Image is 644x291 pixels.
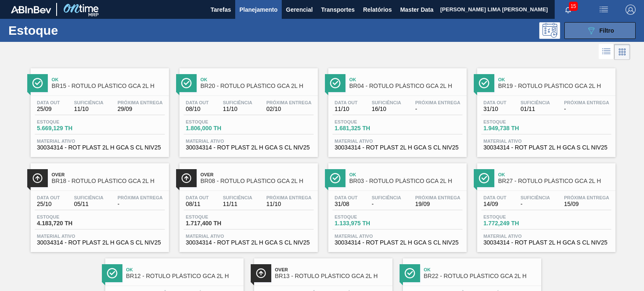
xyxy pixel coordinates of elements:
[564,195,609,200] span: Próxima Entrega
[335,139,460,144] span: Material ativo
[186,144,312,151] span: 30034314 - ROT PLAST 2L H GCA S CL NIV25
[266,106,312,112] span: 02/10
[539,22,560,39] div: Pogramando: nenhum usuário selecionado
[52,83,165,89] span: BR15 - RÓTULO PLÁSTICO GCA 2L H
[117,106,163,112] span: 29/09
[483,106,506,112] span: 31/10
[498,172,611,177] span: Ok
[32,78,43,88] img: Ícone
[74,106,103,112] span: 11/10
[37,144,163,151] span: 30034314 - ROT PLAST 2L H GCA S CL NIV25
[24,157,173,252] a: ÍconeOverBR18 - RÓTULO PLÁSTICO GCA 2L HData out25/10Suficiência05/11Próxima Entrega-Estoque4.183...
[483,144,609,151] span: 30034314 - ROT PLAST 2L H GCA S CL NIV25
[569,2,578,11] span: 15
[117,100,163,105] span: Próxima Entrega
[479,173,489,183] img: Ícone
[37,239,163,246] span: 30034314 - ROT PLAST 2L H GCA S CL NIV25
[483,119,542,124] span: Estoque
[335,214,393,219] span: Estoque
[200,83,314,89] span: BR20 - RÓTULO PLÁSTICO GCA 2L H
[37,234,163,239] span: Material ativo
[471,62,620,157] a: ÍconeOkBR19 - RÓTULO PLÁSTICO GCA 2L HData out31/10Suficiência01/11Próxima Entrega-Estoque1.949,7...
[37,139,163,144] span: Material ativo
[186,106,209,112] span: 08/10
[415,100,460,105] span: Próxima Entrega
[186,100,209,105] span: Data out
[24,62,173,157] a: ÍconeOkBR15 - RÓTULO PLÁSTICO GCA 2L HData out25/09Suficiência11/10Próxima Entrega29/09Estoque5.6...
[37,106,60,112] span: 25/09
[223,201,252,207] span: 11/11
[37,214,96,219] span: Estoque
[349,172,462,177] span: Ok
[186,195,209,200] span: Data out
[186,234,312,239] span: Material ativo
[239,5,278,15] span: Planejamento
[186,119,244,124] span: Estoque
[256,268,266,278] img: Ícone
[564,106,609,112] span: -
[483,195,506,200] span: Data out
[181,173,192,183] img: Ícone
[335,220,393,227] span: 1.133,975 TH
[371,201,401,207] span: -
[186,201,209,207] span: 08/11
[335,239,460,246] span: 30034314 - ROT PLAST 2L H GCA S CL NIV25
[371,106,401,112] span: 16/10
[37,220,96,227] span: 4.183,720 TH
[483,234,609,239] span: Material ativo
[498,83,611,89] span: BR19 - RÓTULO PLÁSTICO GCA 2L H
[107,268,117,278] img: Ícone
[349,178,462,184] span: BR03 - RÓTULO PLÁSTICO GCA 2L H
[74,195,103,200] span: Suficiência
[363,5,392,15] span: Relatórios
[52,77,165,82] span: Ok
[520,195,550,200] span: Suficiência
[173,157,322,252] a: ÍconeOverBR08 - RÓTULO PLÁSTICO GCA 2L HData out08/11Suficiência11/11Próxima Entrega11/10Estoque1...
[400,5,433,15] span: Master Data
[614,44,630,60] div: Visão em Cards
[335,100,358,105] span: Data out
[335,195,358,200] span: Data out
[424,267,537,272] span: Ok
[210,5,231,15] span: Tarefas
[520,106,550,112] span: 01/11
[321,5,355,15] span: Transportes
[483,139,609,144] span: Material ativo
[349,77,462,82] span: Ok
[483,220,542,227] span: 1.772,249 TH
[37,100,60,105] span: Data out
[286,5,313,15] span: Gerencial
[173,62,322,157] a: ÍconeOkBR20 - RÓTULO PLÁSTICO GCA 2L HData out08/10Suficiência11/10Próxima Entrega02/10Estoque1.8...
[564,100,609,105] span: Próxima Entrega
[555,4,582,15] button: Notificações
[11,6,51,13] img: TNhmsLtSVTkK8tSr43FrP2fwEKptu5GPRR3wAAAABJRU5ErkJggg==
[223,100,252,105] span: Suficiência
[498,77,611,82] span: Ok
[330,173,340,183] img: Ícone
[335,125,393,131] span: 1.681,325 TH
[117,195,163,200] span: Próxima Entrega
[322,157,471,252] a: ÍconeOkBR03 - RÓTULO PLÁSTICO GCA 2L HData out31/08Suficiência-Próxima Entrega19/09Estoque1.133,9...
[415,201,460,207] span: 19/09
[266,100,312,105] span: Próxima Entrega
[52,172,165,177] span: Over
[483,100,506,105] span: Data out
[335,119,393,124] span: Estoque
[483,239,609,246] span: 30034314 - ROT PLAST 2L H GCA S CL NIV25
[181,78,192,88] img: Ícone
[32,173,43,183] img: Ícone
[74,201,103,207] span: 05/11
[223,195,252,200] span: Suficiência
[599,44,614,60] div: Visão em Lista
[335,234,460,239] span: Material ativo
[600,27,614,34] span: Filtro
[117,201,163,207] span: -
[520,100,550,105] span: Suficiência
[415,106,460,112] span: -
[349,83,462,89] span: BR04 - RÓTULO PLÁSTICO GCA 2L H
[200,178,314,184] span: BR08 - RÓTULO PLÁSTICO GCA 2L H
[200,172,314,177] span: Over
[599,5,609,15] img: userActions
[330,78,340,88] img: Ícone
[415,195,460,200] span: Próxima Entrega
